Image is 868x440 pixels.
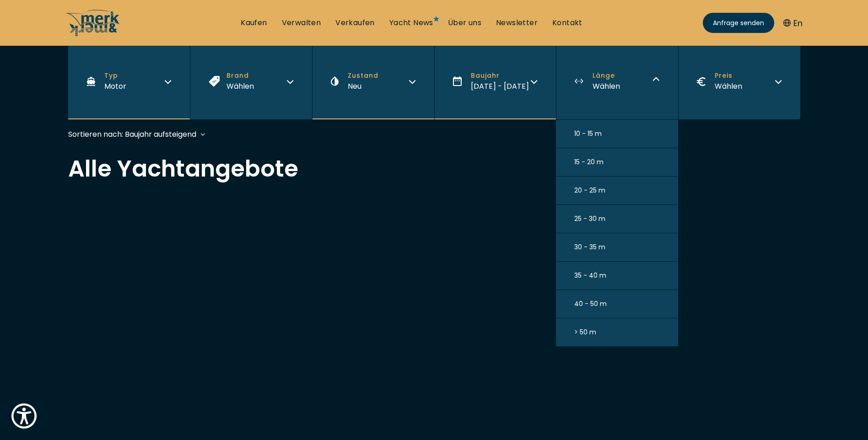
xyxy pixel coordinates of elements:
[312,43,434,119] button: ZustandNeu
[556,233,678,262] button: 30 - 35 m
[241,18,267,28] a: Kaufen
[448,18,481,28] a: Über uns
[783,17,803,29] button: En
[556,262,678,290] button: 35 - 40 m
[556,120,678,148] button: 10 - 15 m
[556,318,678,347] button: > 50 m
[574,271,606,280] span: 35 - 40 m
[593,71,620,80] span: Länge
[434,43,556,119] button: Baujahr[DATE] - [DATE]
[713,18,764,28] span: Anfrage senden
[715,80,742,92] div: Wählen
[190,43,312,119] button: BrandWählen
[574,186,605,195] span: 20 - 25 m
[574,299,607,309] span: 40 - 50 m
[104,71,126,80] span: Typ
[552,18,582,28] a: Kontakt
[471,71,529,80] span: Baujahr
[348,81,361,91] span: Neu
[574,214,605,224] span: 25 - 30 m
[715,71,742,80] span: Preis
[68,43,190,119] button: TypMotor
[678,43,800,119] button: PreisWählen
[104,81,126,91] span: Motor
[348,71,378,80] span: Zustand
[556,177,678,205] button: 20 - 25 m
[282,18,321,28] a: Verwalten
[68,157,800,180] h2: Alle Yachtangebote
[556,290,678,318] button: 40 - 50 m
[496,18,538,28] a: Newsletter
[226,71,254,80] span: Brand
[574,327,596,337] span: > 50 m
[389,18,433,28] a: Yacht News
[68,129,196,140] div: Sortieren nach: Baujahr aufsteigend
[9,401,39,431] button: Show Accessibility Preferences
[703,13,774,33] a: Anfrage senden
[335,18,375,28] a: Verkaufen
[471,81,529,91] span: [DATE] - [DATE]
[574,242,605,252] span: 30 - 35 m
[556,43,678,119] button: LängeWählen
[556,205,678,233] button: 25 - 30 m
[574,129,602,139] span: 10 - 15 m
[593,80,620,92] div: Wählen
[556,148,678,177] button: 15 - 20 m
[226,80,254,92] div: Wählen
[574,157,604,167] span: 15 - 20 m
